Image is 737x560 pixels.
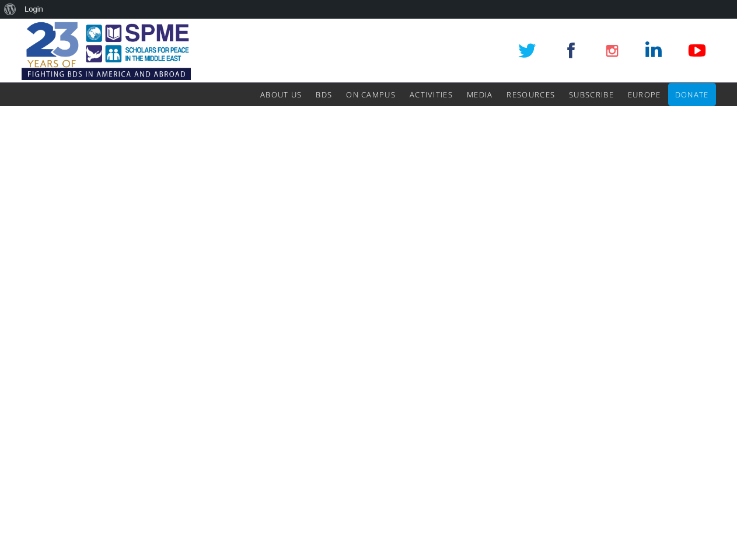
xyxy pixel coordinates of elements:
[507,89,555,100] span: Resources
[467,89,493,100] span: Media
[628,83,661,106] a: Europe
[260,83,302,106] a: About Us
[569,89,614,100] span: Subscribe
[569,83,614,106] a: Subscribe
[467,83,493,106] a: Media
[410,89,453,100] span: Activities
[316,89,332,100] span: BDS
[628,89,661,100] span: Europe
[675,89,709,100] span: Donate
[346,89,396,100] span: On Campus
[260,89,302,100] span: About Us
[507,83,555,106] a: Resources
[346,83,396,106] a: On Campus
[410,83,453,106] a: Activities
[22,19,191,83] img: SPME
[316,83,332,106] a: BDS
[675,83,709,106] a: Donate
